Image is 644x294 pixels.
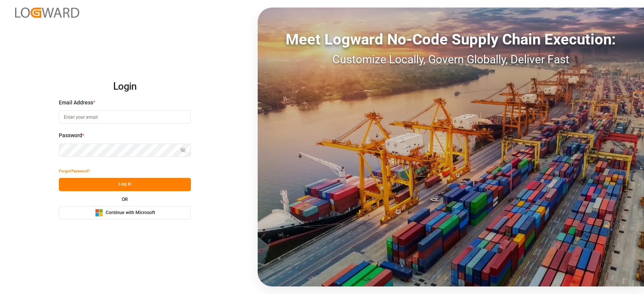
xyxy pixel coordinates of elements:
[59,206,191,219] button: Continue with Microsoft
[122,197,128,202] small: OR
[59,178,191,191] button: Log In
[59,99,93,107] span: Email Address
[59,75,191,99] h2: Login
[59,165,90,178] button: Forgot Password?
[258,51,644,68] div: Customize Locally, Govern Globally, Deliver Fast
[258,28,644,51] div: Meet Logward No-Code Supply Chain Execution:
[59,110,191,124] input: Enter your email
[59,132,82,139] span: Password
[15,8,79,18] img: Logward_new_orange.png
[106,210,155,216] span: Continue with Microsoft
